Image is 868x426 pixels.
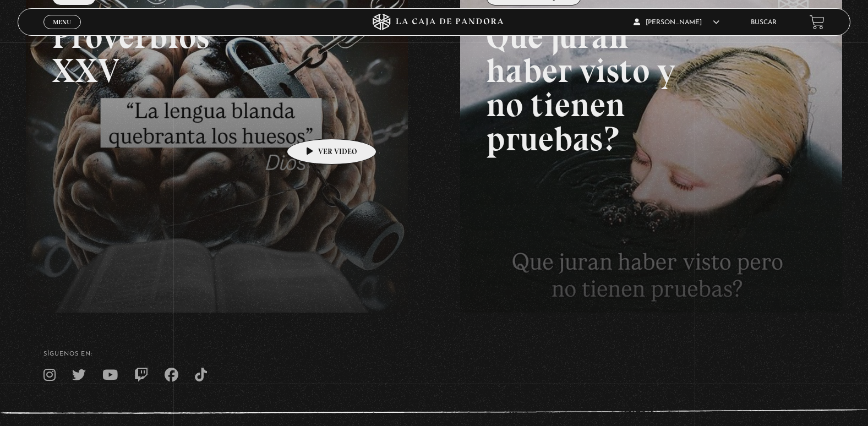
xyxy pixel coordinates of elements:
[751,19,777,26] a: Buscar
[53,19,71,25] span: Menu
[43,351,825,357] h4: SÍguenos en:
[50,28,75,36] span: Cerrar
[634,19,719,26] span: [PERSON_NAME]
[810,15,825,30] a: View your shopping cart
